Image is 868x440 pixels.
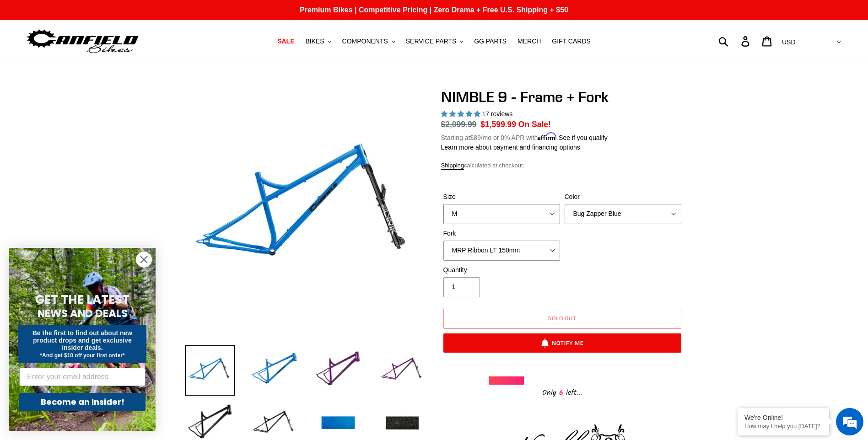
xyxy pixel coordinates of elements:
[744,414,822,421] div: We're Online!
[744,423,822,429] p: How may I help you today?
[556,387,566,398] span: 6
[513,35,545,48] a: MERCH
[338,35,399,48] button: COMPONENTS
[38,306,128,321] span: NEWS AND DEALS
[441,110,482,118] span: 4.88 stars
[441,120,477,129] s: $2,099.99
[313,345,363,396] img: Load image into Gallery viewer, NIMBLE 9 - Frame + Fork
[249,345,299,396] img: Load image into Gallery viewer, NIMBLE 9 - Frame + Fork
[25,27,140,56] img: Canfield Bikes
[305,38,324,45] span: BIKES
[469,35,511,48] a: GG PARTS
[443,333,681,353] button: Notify Me
[518,38,541,45] span: MERCH
[441,144,580,151] a: Learn more about payment and financing options
[406,38,456,45] span: SERVICE PARTS
[559,134,608,141] a: See if you qualify - Learn more about Affirm Financing (opens in modal)
[441,161,684,170] div: calculated at checkout.
[301,35,335,48] button: BIKES
[480,120,516,129] span: $1,599.99
[552,38,591,45] span: GIFT CARDS
[470,134,480,141] span: $89
[342,38,388,45] span: COMPONENTS
[482,110,512,118] span: 17 reviews
[377,345,427,396] img: Load image into Gallery viewer, NIMBLE 9 - Frame + Fork
[35,291,129,308] span: GET THE LATEST
[19,393,146,411] button: Become an Insider!
[277,38,294,45] span: SALE
[32,329,133,351] span: Be the first to find out about new product drops and get exclusive insider deals.
[401,35,468,48] button: SERVICE PARTS
[538,133,557,140] span: Affirm
[19,368,146,386] input: Enter your email address
[136,252,152,268] button: Close dialog
[443,192,560,202] label: Size
[40,352,124,359] span: *And get $10 off your first order*
[443,265,560,275] label: Quantity
[548,315,577,322] span: Sold out
[547,35,595,48] a: GIFT CARDS
[443,309,681,329] button: Sold out
[441,131,608,143] p: Starting at /mo or 0% APR with .
[273,35,299,48] a: SALE
[441,88,684,106] h1: NIMBLE 9 - Frame + Fork
[441,162,464,170] a: Shipping
[565,192,681,202] label: Color
[518,118,551,130] span: On Sale!
[443,229,560,238] label: Fork
[489,385,636,399] div: Only left...
[474,38,507,45] span: GG PARTS
[723,31,747,51] input: Search
[185,345,235,396] img: Load image into Gallery viewer, NIMBLE 9 - Frame + Fork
